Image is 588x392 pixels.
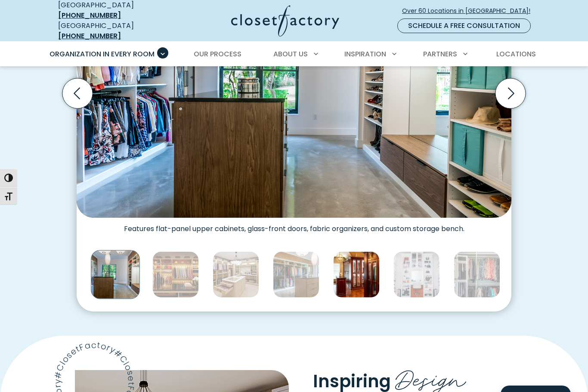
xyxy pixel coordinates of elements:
a: Over 60 Locations in [GEOGRAPHIC_DATA]! [402,3,538,19]
img: Upscale walk-in closet with a waterfall marble island, velvet-lined jewelry drawers, tiered hangi... [152,251,199,298]
img: Dressing room with hanging jewelry storage and open shoe shelving [454,251,500,298]
img: Walk-in closet with floor-to-ceiling wood paneling, black glass cabinetry, and LED-lit shelving [273,251,319,298]
button: Next slide [492,75,529,112]
figcaption: Features flat-panel upper cabinets, glass-front doors, fabric organizers, and custom storage bench. [77,218,511,233]
img: walk-in closet with rich dark wood cabinetry and reeded glass doors, featuring upper framed stora... [333,251,380,298]
span: Inspiration [344,49,386,59]
div: [GEOGRAPHIC_DATA] [58,21,164,41]
img: Walk in closet with custom shoe shelving in white melamine with central makeup vanity [393,251,440,298]
a: [PHONE_NUMBER] [58,31,121,41]
img: Closet Factory Logo [231,5,339,37]
span: About Us [273,49,308,59]
a: Schedule a Free Consultation [397,19,531,33]
img: Custom closet with white and walnut tones, featuring teal pull-out fabric bins, a full-length mir... [91,250,139,299]
span: Organization in Every Room [50,49,155,59]
span: Over 60 Locations in [GEOGRAPHIC_DATA]! [402,6,537,15]
nav: Primary Menu [43,42,545,66]
span: Our Process [194,49,241,59]
button: Previous slide [59,75,96,112]
img: Modern wood walk-in closet with island drawers showcasing velvet jewelry drawers and light strips... [213,251,259,298]
span: Partners [423,49,457,59]
span: Locations [496,49,536,59]
a: [PHONE_NUMBER] [58,10,121,20]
